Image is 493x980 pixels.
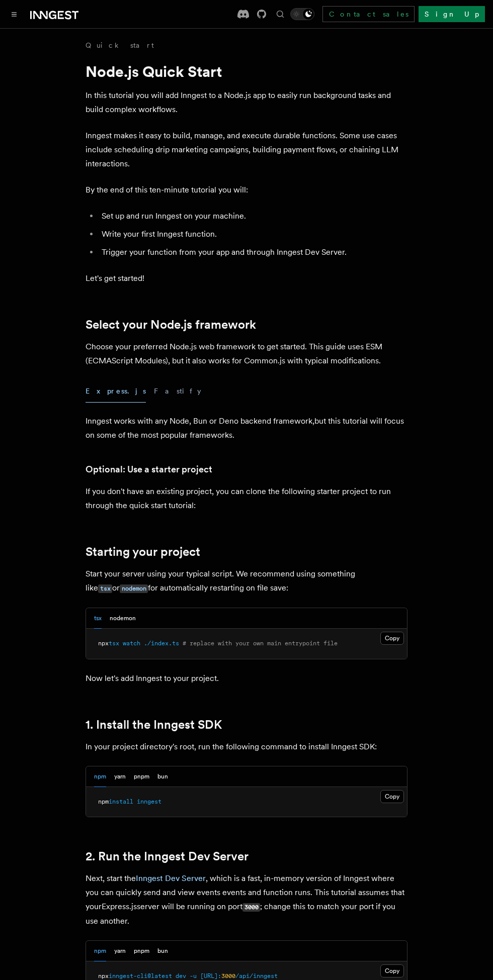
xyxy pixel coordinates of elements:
a: Starting your project [86,545,200,559]
span: dev [176,972,186,979]
button: Fastify [154,380,201,403]
code: nodemon [120,584,148,593]
a: Optional: Use a starter project [86,462,212,476]
button: Copy [380,964,404,977]
code: tsx [98,584,112,593]
button: Toggle dark mode [290,8,314,20]
button: pnpm [134,941,149,961]
span: 3000 [221,972,235,979]
li: Trigger your function from your app and through Inngest Dev Server. [99,245,407,259]
button: Toggle navigation [8,8,20,20]
button: npm [94,941,106,961]
a: Select your Node.js framework [86,318,256,332]
a: Inngest Dev Server [136,873,206,883]
a: nodemon [120,583,148,593]
a: Sign Up [419,6,485,22]
p: Inngest works with any Node, Bun or Deno backend framework,but this tutorial will focus on some o... [86,414,407,442]
p: By the end of this ten-minute tutorial you will: [86,183,407,197]
p: In this tutorial you will add Inngest to a Node.js app to easily run background tasks and build c... [86,88,407,117]
li: Write your first Inngest function. [99,227,407,241]
p: Now let's add Inngest to your project. [86,671,407,685]
p: Next, start the , which is a fast, in-memory version of Inngest where you can quickly send and vi... [86,871,407,928]
p: Choose your preferred Node.js web framework to get started. This guide uses ESM (ECMAScript Modul... [86,340,407,368]
a: 2. Run the Inngest Dev Server [86,849,249,863]
code: 3000 [242,903,260,912]
span: /api/inngest [235,972,278,979]
button: Copy [380,632,404,645]
button: bun [157,941,168,961]
span: -u [190,972,197,979]
button: bun [157,766,168,787]
span: inngest [137,798,161,805]
span: npm [98,798,109,805]
span: # replace with your own main entrypoint file [183,640,338,647]
a: 1. Install the Inngest SDK [86,718,222,732]
button: yarn [114,766,126,787]
button: nodemon [110,608,136,629]
button: npm [94,766,106,787]
button: Express.js [86,380,146,403]
p: Start your server using your typical script. We recommend using something like or for automatical... [86,567,407,596]
button: Copy [380,790,404,803]
span: npx [98,972,109,979]
p: If you don't have an existing project, you can clone the following starter project to run through... [86,484,407,513]
a: Quick start [86,40,154,50]
span: install [109,798,133,805]
p: In your project directory's root, run the following command to install Inngest SDK: [86,740,407,754]
button: pnpm [134,766,149,787]
button: Find something... [274,8,286,20]
p: Let's get started! [86,271,407,285]
button: yarn [114,941,126,961]
a: Contact sales [322,6,415,22]
span: npx [98,640,109,647]
a: tsx [98,583,112,593]
span: [URL]: [200,972,221,979]
span: tsx [109,640,119,647]
li: Set up and run Inngest on your machine. [99,209,407,223]
h1: Node.js Quick Start [86,62,407,80]
p: Inngest makes it easy to build, manage, and execute durable functions. Some use cases include sch... [86,129,407,171]
span: inngest-cli@latest [109,972,172,979]
button: tsx [94,608,102,629]
span: watch [123,640,140,647]
span: ./index.ts [144,640,179,647]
